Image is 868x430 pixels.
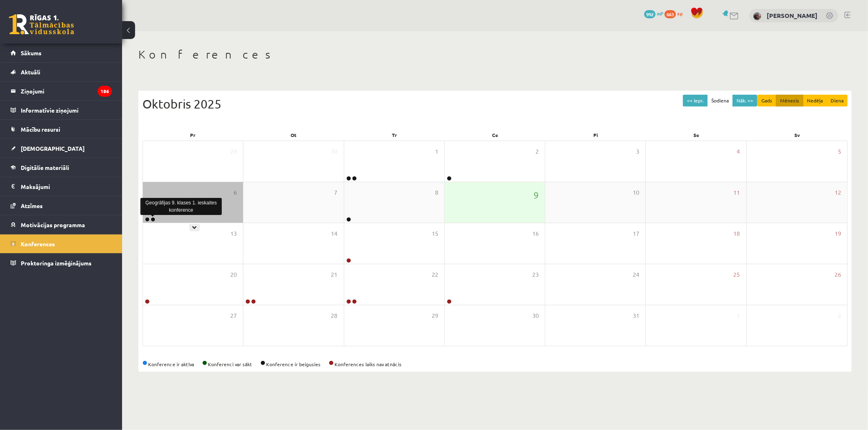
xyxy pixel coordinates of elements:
[753,12,761,20] img: Evelīna Bernatoviča
[243,129,344,141] div: Ot
[835,229,841,238] span: 19
[331,270,338,279] span: 21
[230,270,237,279] span: 20
[532,311,539,320] span: 30
[230,311,237,320] span: 27
[11,101,112,119] a: Informatīvie ziņojumi
[633,188,639,197] span: 10
[335,188,338,197] span: 7
[644,10,663,17] a: 992 mP
[11,235,112,253] a: Konferences
[734,270,740,279] span: 25
[142,95,848,113] div: Oktobris 2025
[140,198,222,215] div: Ģeogrāfijas 9. klases 1. ieskaites konference
[21,221,85,228] span: Motivācijas programma
[21,145,85,152] span: [DEMOGRAPHIC_DATA]
[11,139,112,158] a: [DEMOGRAPHIC_DATA]
[683,95,708,106] button: << Iepr.
[11,158,112,177] a: Digitālie materiāli
[532,229,539,238] span: 16
[21,259,92,267] span: Proktoringa izmēģinājums
[21,49,42,56] span: Sākums
[633,229,639,238] span: 17
[665,10,676,18] span: 663
[331,311,338,320] span: 28
[732,95,757,106] button: Nāk. >>
[747,129,848,141] div: Sv
[11,63,112,81] a: Aktuāli
[21,126,60,133] span: Mācību resursi
[432,229,438,238] span: 15
[21,177,112,196] legend: Maksājumi
[737,147,740,156] span: 4
[9,14,74,35] a: Rīgas 1. Tālmācības vidusskola
[11,177,112,196] a: Maksājumi
[633,311,639,320] span: 31
[21,164,69,171] span: Digitālie materiāli
[331,147,338,156] span: 30
[138,48,852,61] h1: Konferences
[21,101,112,119] legend: Informatīvie ziņojumi
[776,95,803,106] button: Mēnesis
[707,95,733,106] button: Šodiena
[757,95,776,106] button: Gads
[545,129,646,141] div: Pi
[803,95,827,106] button: Nedēļa
[344,129,445,141] div: Tr
[435,188,438,197] span: 8
[533,188,539,202] span: 9
[230,229,237,238] span: 13
[11,43,112,62] a: Sākums
[737,311,740,320] span: 1
[835,270,841,279] span: 26
[636,147,639,156] span: 3
[826,95,848,106] button: Diena
[445,129,546,141] div: Ce
[11,196,112,215] a: Atzīmes
[21,68,40,76] span: Aktuāli
[21,202,43,209] span: Atzīmes
[633,270,639,279] span: 24
[11,82,112,100] a: Ziņojumi186
[230,147,237,156] span: 29
[435,147,438,156] span: 1
[665,10,687,17] a: 663 xp
[11,254,112,272] a: Proktoringa izmēģinājums
[767,11,818,20] a: [PERSON_NAME]
[536,147,539,156] span: 2
[644,10,656,18] span: 992
[657,10,663,17] span: mP
[331,229,338,238] span: 14
[432,311,438,320] span: 29
[646,129,747,141] div: Se
[432,270,438,279] span: 22
[21,240,55,248] span: Konferences
[835,188,841,197] span: 12
[98,86,112,97] i: 186
[11,215,112,234] a: Motivācijas programma
[142,361,848,368] div: Konference ir aktīva Konferenci var sākt Konference ir beigusies Konferences laiks nav atnācis
[11,120,112,139] a: Mācību resursi
[734,229,740,238] span: 18
[142,129,243,141] div: Pr
[234,188,237,197] span: 6
[21,82,112,100] legend: Ziņojumi
[677,10,682,17] span: xp
[838,311,841,320] span: 2
[532,270,539,279] span: 23
[838,147,841,156] span: 5
[734,188,740,197] span: 11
